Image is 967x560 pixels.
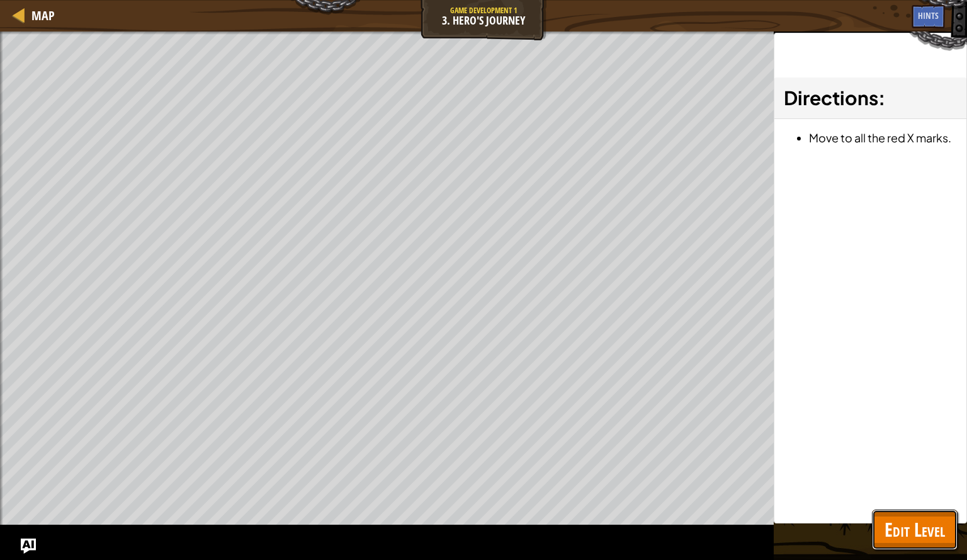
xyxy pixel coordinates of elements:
span: Edit Level [885,517,945,542]
h3: : [784,84,957,112]
span: Directions [784,86,878,110]
a: Map [25,7,55,24]
button: Ask AI [21,539,36,554]
span: Hints [918,9,939,21]
button: Edit Level [872,510,958,550]
li: Move to all the red X marks. [809,129,957,147]
span: Map [31,7,55,24]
